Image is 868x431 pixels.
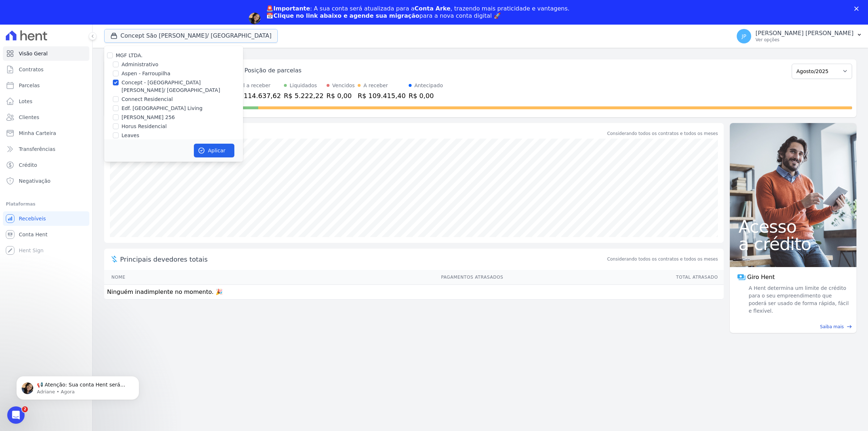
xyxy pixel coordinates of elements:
[6,200,86,208] div: Plataformas
[739,218,848,235] span: Acesso
[104,270,215,285] th: Nome
[327,91,355,101] div: R$ 0,00
[409,91,443,101] div: R$ 0,00
[19,82,40,89] span: Parcelas
[607,130,718,137] div: Considerando todos os contratos e todos os meses
[854,7,861,11] div: Fechar
[756,30,854,37] p: [PERSON_NAME] [PERSON_NAME]
[19,161,37,169] span: Crédito
[266,5,310,12] b: 🚨Importante
[3,211,89,226] a: Recebíveis
[290,82,317,89] div: Liquidados
[731,26,868,46] button: JP [PERSON_NAME] [PERSON_NAME] Ver opções
[747,273,775,282] span: Giro Hent
[3,158,89,172] a: Crédito
[756,37,854,43] p: Ver opções
[122,114,175,121] label: [PERSON_NAME] 256
[22,406,28,412] span: 2
[742,34,746,39] span: JP
[122,105,203,112] label: Edf. [GEOGRAPHIC_DATA] Living
[120,129,606,139] div: Saldo devedor total
[19,114,39,121] span: Clientes
[820,324,844,330] span: Saiba mais
[363,82,388,89] div: A receber
[19,215,46,222] span: Recebíveis
[3,94,89,109] a: Lotes
[19,50,48,57] span: Visão Geral
[120,254,606,264] span: Principais devedores totais
[233,82,281,89] div: Total a receber
[284,91,324,101] div: R$ 5.222,22
[104,29,278,43] button: Concept São [PERSON_NAME]/ [GEOGRAPHIC_DATA]
[19,98,33,105] span: Lotes
[7,406,25,424] iframe: Intercom live chat
[19,66,43,73] span: Contratos
[122,96,173,103] label: Connect Residencial
[122,132,139,139] label: Leaves
[122,70,170,77] label: Aspen - Farroupilha
[19,231,47,238] span: Conta Hent
[332,82,355,89] div: Vencidos
[266,24,326,32] a: Agendar migração
[5,361,150,411] iframe: Intercom notifications mensagem
[244,66,302,75] div: Posição de parcelas
[3,126,89,140] a: Minha Carteira
[19,177,51,185] span: Negativação
[747,284,849,315] span: A Hent determina um limite de crédito para o seu empreendimento que poderá ser usado de forma ráp...
[266,5,570,20] div: : A sua conta será atualizada para a , trazendo mais praticidade e vantagens. 📅 para a nova conta...
[3,142,89,156] a: Transferências
[414,82,443,89] div: Antecipado
[358,91,406,101] div: R$ 109.415,40
[607,256,718,262] span: Considerando todos os contratos e todos os meses
[847,324,852,329] span: east
[273,12,420,19] b: Clique no link abaixo e agende sua migração
[3,227,89,242] a: Conta Hent
[215,270,503,285] th: Pagamentos Atrasados
[19,130,56,137] span: Minha Carteira
[233,91,281,101] div: R$ 114.637,62
[122,61,158,68] label: Administrativo
[104,284,724,299] td: Ninguém inadimplente no momento. 🎉
[414,5,450,12] b: Conta Arke
[504,270,724,285] th: Total Atrasado
[739,235,848,253] span: a crédito
[3,46,89,61] a: Visão Geral
[249,13,260,24] img: Profile image for Adriane
[3,62,89,77] a: Contratos
[734,324,852,330] a: Saiba mais east
[122,123,167,130] label: Horus Residencial
[3,110,89,124] a: Clientes
[194,144,234,157] button: Aplicar
[122,79,243,94] label: Concept - [GEOGRAPHIC_DATA][PERSON_NAME]/ [GEOGRAPHIC_DATA]
[19,145,55,153] span: Transferências
[116,52,142,58] label: MGF LTDA.
[3,174,89,188] a: Negativação
[3,78,89,93] a: Parcelas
